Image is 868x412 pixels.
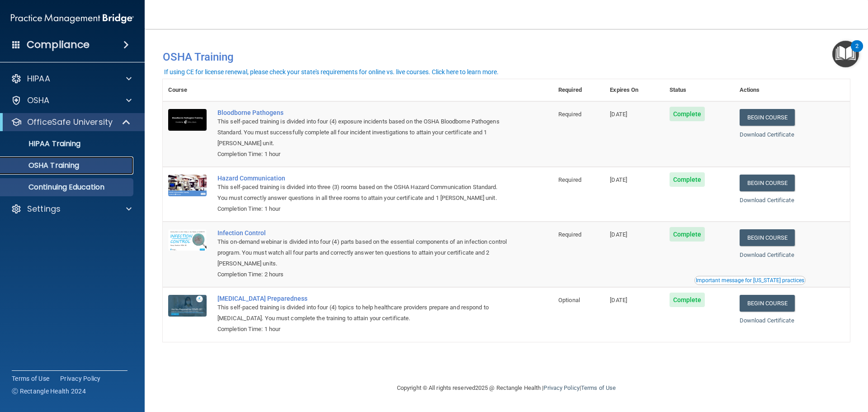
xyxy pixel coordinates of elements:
a: [MEDICAL_DATA] Preparedness [217,295,508,302]
a: Privacy Policy [60,374,101,383]
a: Hazard Communication [217,175,508,182]
span: Required [558,111,581,118]
a: Begin Course [740,175,795,191]
p: Settings [27,204,61,214]
th: Actions [734,79,850,101]
p: HIPAA Training [6,139,80,148]
div: This self-paced training is divided into three (3) rooms based on the OSHA Hazard Communication S... [217,182,508,204]
a: Infection Control [217,229,508,237]
a: Terms of Use [12,374,49,383]
a: Begin Course [740,229,795,246]
a: Bloodborne Pathogens [217,109,508,116]
div: This self-paced training is divided into four (4) exposure incidents based on the OSHA Bloodborne... [217,116,508,149]
a: Settings [11,204,132,214]
a: Download Certificate [740,251,794,258]
p: HIPAA [27,73,50,84]
div: Completion Time: 1 hour [217,204,508,214]
a: Download Certificate [740,197,794,204]
p: OSHA Training [6,161,79,170]
span: [DATE] [610,111,627,118]
h4: Compliance [27,38,90,51]
a: Terms of Use [581,384,616,391]
p: OfficeSafe University [27,117,113,128]
div: Completion Time: 1 hour [217,324,508,335]
a: OfficeSafe University [11,117,131,128]
div: This self-paced training is divided into four (4) topics to help healthcare providers prepare and... [217,302,508,324]
th: Expires On [604,79,664,101]
div: Completion Time: 1 hour [217,149,508,160]
a: Download Certificate [740,317,794,324]
span: Optional [558,297,580,303]
span: Complete [670,293,705,307]
div: This on-demand webinar is divided into four (4) parts based on the essential components of an inf... [217,237,508,269]
a: Download Certificate [740,131,794,138]
div: 2 [855,46,859,58]
div: If using CE for license renewal, please check your state's requirements for online vs. live cours... [164,69,499,75]
a: HIPAA [11,73,132,84]
p: Continuing Education [6,183,129,192]
span: [DATE] [610,297,627,303]
a: Privacy Policy [543,384,579,391]
button: If using CE for license renewal, please check your state's requirements for online vs. live cours... [163,67,500,76]
th: Course [163,79,212,101]
p: OSHA [27,95,50,106]
span: Complete [670,107,705,121]
a: Begin Course [740,295,795,312]
img: PMB logo [11,9,134,28]
a: Begin Course [740,109,795,126]
button: Read this if you are a dental practitioner in the state of CA [694,276,806,285]
button: Open Resource Center, 2 new notifications [832,41,859,67]
span: [DATE] [610,231,627,238]
h4: OSHA Training [163,51,850,63]
span: Ⓒ Rectangle Health 2024 [12,387,86,396]
span: Complete [670,172,705,187]
div: Important message for [US_STATE] practices [696,278,804,283]
span: Required [558,231,581,238]
span: Complete [670,227,705,242]
span: Required [558,176,581,183]
div: Copyright © All rights reserved 2025 @ Rectangle Health | | [341,374,671,403]
span: [DATE] [610,176,627,183]
th: Status [664,79,734,101]
th: Required [553,79,604,101]
div: Completion Time: 2 hours [217,269,508,280]
a: OSHA [11,95,132,106]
